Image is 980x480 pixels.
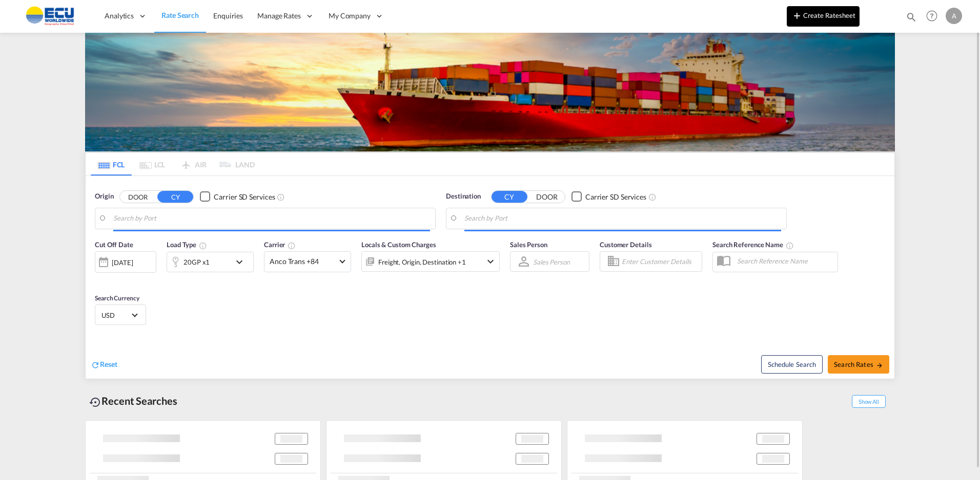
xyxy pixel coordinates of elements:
input: Enter Customer Details [622,254,699,269]
img: 6cccb1402a9411edb762cf9624ab9cda.png [15,5,85,28]
md-icon: icon-backup-restore [89,396,101,408]
md-icon: icon-arrow-right [876,362,883,369]
span: Sales Person [510,241,547,249]
span: Origin [95,191,113,202]
img: LCL+%26+FCL+BACKGROUND.png [85,33,895,151]
div: [DATE] [95,251,156,273]
div: Freight Origin Destination Factory Stuffingicon-chevron-down [361,251,500,272]
span: Rate Search [161,11,199,19]
span: Destination [446,191,481,202]
span: Show All [852,395,886,408]
div: Carrier SD Services [585,192,646,202]
md-icon: icon-chevron-down [484,255,497,268]
span: Search Reference Name [712,241,794,249]
span: Locals & Custom Charges [361,241,436,249]
button: DOOR [529,191,565,203]
div: Help [923,7,946,26]
div: Carrier SD Services [214,192,275,202]
md-icon: Your search will be saved by the below given name [786,242,794,250]
md-icon: Unchecked: Search for CY (Container Yard) services for all selected carriers.Checked : Search for... [277,193,285,201]
button: icon-plus 400-fgCreate Ratesheet [787,6,860,27]
span: Cut Off Date [95,241,133,249]
span: Manage Rates [257,11,301,21]
md-select: Select Currency: $ USDUnited States Dollar [100,308,140,322]
div: 20GP x1 [183,255,210,269]
md-icon: icon-plus 400-fg [791,9,803,21]
div: 20GP x1icon-chevron-down [167,252,254,272]
span: Help [923,7,941,25]
div: Freight Origin Destination Factory Stuffing [378,255,466,269]
div: A [946,8,962,24]
md-select: Sales Person [532,254,571,269]
span: My Company [329,11,371,21]
span: Search Rates [834,360,883,368]
span: Load Type [167,241,207,249]
span: USD [101,311,130,320]
input: Search by Port [113,211,430,226]
div: icon-refreshReset [91,359,117,370]
span: Carrier [264,241,296,249]
button: Note: By default Schedule search will only considerorigin ports, destination ports and cut off da... [761,355,823,374]
span: Enquiries [213,11,243,20]
input: Search Reference Name [732,253,838,269]
md-tab-item: FCL [91,153,132,176]
div: Origin DOOR CY Checkbox No InkUnchecked: Search for CY (Container Yard) services for all selected... [86,176,894,379]
button: Search Ratesicon-arrow-right [828,355,889,374]
md-checkbox: Checkbox No Ink [200,191,275,202]
md-pagination-wrapper: Use the left and right arrow keys to navigate between tabs [91,153,255,176]
md-datepicker: Select [95,272,103,286]
span: Search Currency [95,294,139,302]
md-icon: icon-chevron-down [233,256,251,268]
md-icon: icon-refresh [91,360,100,369]
span: Anco Trans +84 [270,256,336,267]
div: Recent Searches [85,389,181,412]
div: [DATE] [112,258,133,267]
button: CY [492,191,527,203]
md-icon: icon-information-outline [199,242,207,250]
md-checkbox: Checkbox No Ink [571,191,646,202]
input: Search by Port [464,211,781,226]
md-icon: Unchecked: Search for CY (Container Yard) services for all selected carriers.Checked : Search for... [648,193,657,201]
div: icon-magnify [906,11,917,27]
md-icon: icon-magnify [906,11,917,23]
button: DOOR [120,191,156,203]
span: Reset [100,360,117,368]
span: Customer Details [600,241,651,249]
md-icon: The selected Trucker/Carrierwill be displayed in the rate results If the rates are from another f... [288,242,296,250]
span: Analytics [105,11,134,21]
button: CY [157,191,193,203]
